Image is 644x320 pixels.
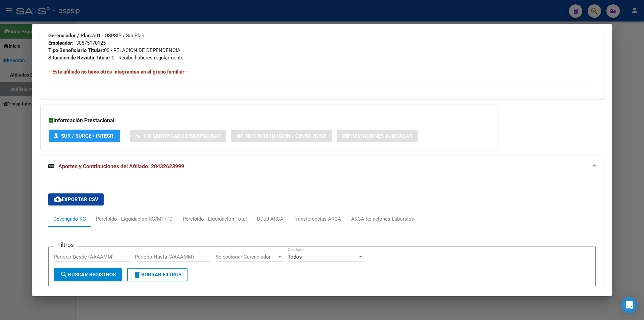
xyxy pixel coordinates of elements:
h4: --Este afiliado no tiene otros integrantes en el grupo familiar-- [48,68,596,76]
span: Todos [288,254,302,260]
div: Percibido - Liquidación RG/MT/PD [96,215,173,223]
span: 0 - Recibe haberes regularmente [48,55,183,61]
span: Exportar CSV [54,196,98,202]
button: Exportar CSV [48,193,104,205]
strong: Gerenciador / Plan: [48,33,92,39]
span: Buscar Registros [60,272,116,278]
span: Aportes y Contribuciones del Afiliado: 20432623999 [58,163,184,170]
mat-icon: cloud_download [54,195,62,203]
span: Seleccionar Gerenciador [216,254,277,260]
span: Prestaciones Auditadas [348,133,412,139]
div: DDJJ ARCA [257,215,283,223]
button: Not. Internacion / Censo Hosp. [231,130,332,142]
button: Prestaciones Auditadas [337,130,418,142]
div: Transferencias ARCA [293,215,341,223]
strong: Situacion de Revista Titular: [48,55,112,61]
span: SUR / SURGE / INTEGR. [61,133,115,139]
button: Sin Certificado Discapacidad [130,130,226,142]
div: Devengado RG [53,215,86,223]
mat-icon: delete [133,271,141,279]
div: Percibido - Liquidación Total [183,215,247,223]
div: 30575170125 [76,39,106,47]
button: Borrar Filtros [127,268,187,281]
h3: Información Prestacional: [49,117,490,125]
div: Open Intercom Messenger [621,297,637,313]
span: Borrar Filtros [133,272,181,278]
button: Buscar Registros [54,268,122,281]
span: Sin Certificado Discapacidad [143,133,221,139]
span: 00 - RELACION DE DEPENDENCIA [48,47,180,53]
mat-expansion-panel-header: Aportes y Contribuciones del Afiliado: 20432623999 [40,156,604,177]
h3: Filtros [54,241,77,248]
div: ARCA Relaciones Laborales [351,215,414,223]
strong: Tipo Beneficiario Titular: [48,47,104,53]
mat-icon: search [60,271,68,279]
strong: Empleador: [48,40,73,46]
button: SUR / SURGE / INTEGR. [49,130,120,142]
span: Not. Internacion / Censo Hosp. [246,133,326,139]
span: A01 - OSPSIP / Sin Plan [48,33,144,39]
